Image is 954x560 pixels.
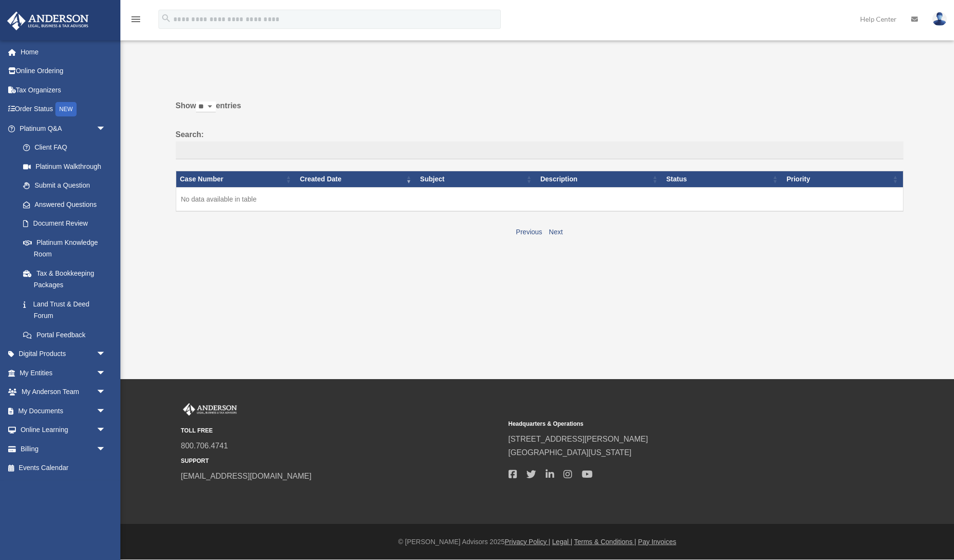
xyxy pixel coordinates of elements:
[96,420,116,440] span: arrow_drop_down
[130,13,142,25] i: menu
[663,171,783,188] th: Status: activate to sort column ascending
[7,62,120,81] a: Online Ordering
[96,119,116,139] span: arrow_drop_down
[7,80,120,100] a: Tax Organizers
[296,171,417,188] th: Created Date: activate to sort column ascending
[536,171,663,188] th: Description: activate to sort column ascending
[13,233,116,264] a: Platinum Knowledge Room
[7,119,116,138] a: Platinum Q&Aarrow_drop_down
[552,538,573,546] a: Legal |
[176,128,903,160] label: Search:
[13,264,116,294] a: Tax & Bookkeeping Packages
[4,12,91,30] img: Anderson Advisors Platinum Portal
[13,325,116,344] a: Portal Feedback
[120,536,954,548] div: © [PERSON_NAME] Advisors 2025
[176,188,903,212] td: No data available in table
[416,171,536,188] th: Subject: activate to sort column ascending
[181,426,502,436] small: TOLL FREE
[96,401,116,421] span: arrow_drop_down
[181,456,502,466] small: SUPPORT
[7,458,120,478] a: Events Calendar
[509,435,648,443] a: [STREET_ADDRESS][PERSON_NAME]
[96,382,116,402] span: arrow_drop_down
[7,439,120,458] a: Billingarrow_drop_down
[96,344,116,364] span: arrow_drop_down
[13,294,116,325] a: Land Trust & Deed Forum
[13,195,111,214] a: Answered Questions
[574,538,636,546] a: Terms & Conditions |
[176,171,296,188] th: Case Number: activate to sort column ascending
[783,171,903,188] th: Priority: activate to sort column ascending
[181,403,239,416] img: Anderson Advisors Platinum Portal
[13,214,116,233] a: Document Review
[7,363,120,382] a: My Entitiesarrow_drop_down
[13,157,116,176] a: Platinum Walkthrough
[7,382,120,402] a: My Anderson Teamarrow_drop_down
[96,363,116,383] span: arrow_drop_down
[509,448,632,457] a: [GEOGRAPHIC_DATA][US_STATE]
[7,401,120,420] a: My Documentsarrow_drop_down
[7,420,120,440] a: Online Learningarrow_drop_down
[7,42,120,62] a: Home
[181,442,228,450] a: 800.706.4741
[176,141,903,160] input: Search:
[505,538,550,546] a: Privacy Policy |
[55,102,77,116] div: NEW
[13,176,116,195] a: Submit a Question
[181,472,312,480] a: [EMAIL_ADDRESS][DOMAIN_NAME]
[7,344,120,364] a: Digital Productsarrow_drop_down
[196,102,216,113] select: Showentries
[516,228,542,236] a: Previous
[161,13,171,24] i: search
[96,439,116,459] span: arrow_drop_down
[638,538,676,546] a: Pay Invoices
[509,419,829,429] small: Headquarters & Operations
[7,100,120,119] a: Order StatusNEW
[932,12,947,26] img: User Pic
[13,138,116,157] a: Client FAQ
[176,99,903,122] label: Show entries
[130,17,142,25] a: menu
[549,228,563,236] a: Next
